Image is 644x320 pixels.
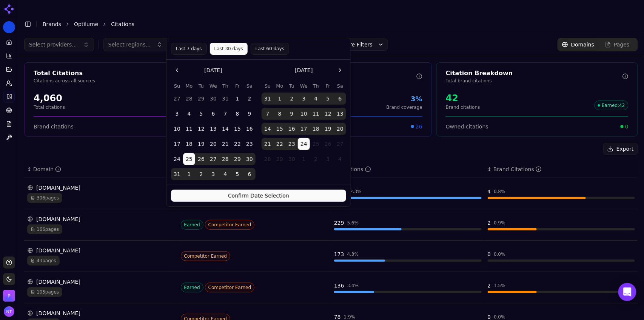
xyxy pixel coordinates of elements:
button: Thursday, September 4th, 2025, selected [310,93,322,105]
button: Friday, September 12th, 2025, selected [322,108,334,120]
div: 4 [488,188,491,195]
button: Friday, August 8th, 2025 [231,108,243,120]
div: 4,060 [34,92,65,104]
div: 136 [334,282,344,289]
button: Monday, August 25th, 2025, selected [183,153,195,165]
div: 173 [334,250,344,258]
div: 4.3 % [347,251,359,257]
span: 306 pages [27,193,62,203]
div: 5.6 % [347,220,359,226]
button: Tuesday, September 2nd, 2025, selected [286,93,298,105]
button: Saturday, August 23rd, 2025 [243,138,256,150]
button: Thursday, September 4th, 2025, selected [219,168,231,180]
div: 3.4 % [347,283,359,289]
button: Friday, September 19th, 2025, selected [322,123,334,135]
button: Wednesday, August 13th, 2025 [207,123,219,135]
div: 12.3 % [347,189,362,195]
button: Monday, September 15th, 2025, selected [274,123,286,135]
button: Tuesday, September 23rd, 2025, selected [286,138,298,150]
span: Domains [571,41,595,48]
div: 3% [387,94,422,104]
button: Monday, September 1st, 2025, selected [183,168,195,180]
button: Monday, August 18th, 2025 [183,138,195,150]
a: Brands [43,21,61,27]
p: Brand coverage [387,104,422,110]
button: Last 60 days [251,43,289,55]
div: [DOMAIN_NAME] [27,184,175,192]
button: Wednesday, July 30th, 2025 [207,93,219,105]
button: Friday, August 1st, 2025 [231,93,243,105]
div: [DOMAIN_NAME] [27,247,175,254]
button: Go to the Previous Month [171,64,183,76]
div: [DOMAIN_NAME] [27,215,175,223]
div: Brand Citations [493,165,542,173]
span: Pages [614,41,630,48]
button: Go to the Next Month [334,64,346,76]
button: Tuesday, August 26th, 2025, selected [195,153,207,165]
button: Saturday, August 30th, 2025, selected [243,153,256,165]
button: Monday, September 1st, 2025, selected [274,93,286,105]
button: Saturday, September 6th, 2025, selected [243,168,256,180]
span: Competitor Earned [181,251,231,261]
div: 1.9 % [344,314,356,320]
div: Citations [340,165,371,173]
button: Sunday, August 17th, 2025 [171,138,183,150]
span: Owned citations [446,123,488,130]
button: Wednesday, September 10th, 2025, selected [298,108,310,120]
th: domain [24,161,178,178]
div: Open Intercom Messenger [618,283,636,301]
p: Brand citations [446,104,480,110]
button: Wednesday, August 27th, 2025, selected [207,153,219,165]
div: Citation Breakdown [446,69,622,78]
th: Thursday [219,82,231,90]
th: Friday [322,82,334,90]
button: Saturday, August 16th, 2025 [243,123,256,135]
button: Wednesday, August 20th, 2025 [207,138,219,150]
table: August 2025 [171,82,256,180]
button: Sunday, July 27th, 2025 [171,93,183,105]
span: 0 [625,123,629,130]
th: Thursday [310,82,322,90]
span: Competitor Earned [205,220,255,230]
div: 0.8 % [494,189,505,195]
div: 2 [488,219,491,227]
div: ↕Domain [27,165,175,173]
button: Confirm Date Selection [171,190,346,202]
button: Saturday, September 6th, 2025, selected [334,93,346,105]
span: 26 [416,123,422,130]
button: Saturday, September 20th, 2025, selected [334,123,346,135]
button: Export [603,143,638,155]
th: brandCitationCount [485,161,638,178]
div: 42 [446,92,480,104]
button: Open organization switcher [3,290,15,302]
button: Wednesday, August 6th, 2025 [207,108,219,120]
th: Wednesday [207,82,219,90]
button: Friday, September 5th, 2025, selected [231,168,243,180]
button: Last 30 days [210,43,248,55]
button: Thursday, August 7th, 2025 [219,108,231,120]
span: Select regions... [108,41,151,48]
div: 0 [488,250,491,258]
button: Monday, July 28th, 2025 [183,93,195,105]
th: Friday [231,82,243,90]
button: Friday, August 22nd, 2025 [231,138,243,150]
button: Tuesday, August 5th, 2025 [195,108,207,120]
button: Last 7 days [171,43,207,55]
button: Friday, August 15th, 2025 [231,123,243,135]
div: ↕Brand Citations [488,165,635,173]
span: Brand citations [34,123,74,130]
button: Wednesday, September 3rd, 2025, selected [298,93,310,105]
button: Sunday, September 7th, 2025, selected [262,108,274,120]
div: 0.9 % [494,220,505,226]
span: Citations [111,20,134,28]
th: Tuesday [286,82,298,90]
button: Sunday, September 21st, 2025, selected [262,138,274,150]
button: Monday, August 11th, 2025 [183,123,195,135]
span: Competitor Earned [205,283,255,292]
button: Saturday, September 13th, 2025, selected [334,108,346,120]
button: Thursday, August 28th, 2025, selected [219,153,231,165]
button: Saturday, August 2nd, 2025 [243,93,256,105]
span: 105 pages [27,287,62,297]
div: 0.0 % [494,251,505,257]
button: Thursday, September 18th, 2025, selected [310,123,322,135]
